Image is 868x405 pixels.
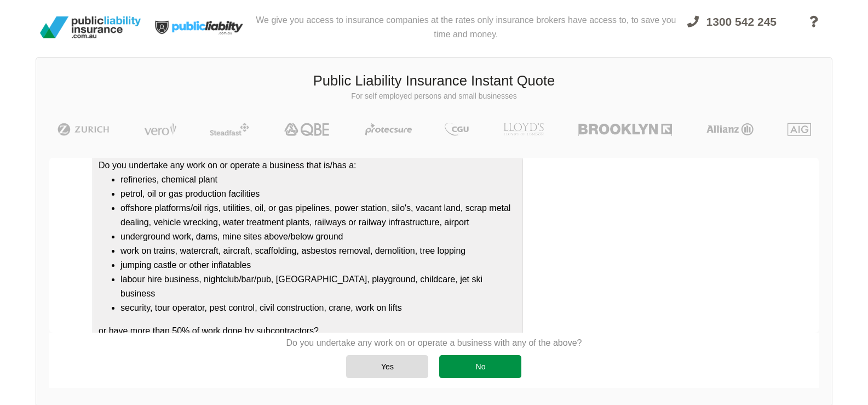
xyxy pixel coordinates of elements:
[706,15,777,28] span: 1300 542 245
[346,355,428,378] div: Yes
[205,123,254,136] img: Steadfast | Public Liability Insurance
[139,123,181,136] img: Vero | Public Liability Insurance
[120,187,517,201] li: petrol, oil or gas production facilities
[120,272,517,301] li: labour hire business, nightclub/bar/pub, [GEOGRAPHIC_DATA], playground, childcare, jet ski business
[783,123,815,136] img: AIG | Public Liability Insurance
[701,123,759,136] img: Allianz | Public Liability Insurance
[439,355,521,378] div: No
[574,123,676,136] img: Brooklyn | Public Liability Insurance
[120,201,517,230] li: offshore platforms/oil rigs, utilities, oil, or gas pipelines, power station, silo's, vacant land...
[44,91,824,102] p: For self employed persons and small businesses
[278,123,337,136] img: QBE | Public Liability Insurance
[255,4,677,50] div: We give you access to insurance companies at the rates only insurance brokers have access to, to ...
[120,173,517,187] li: refineries, chemical plant
[120,244,517,258] li: work on trains, watercraft, aircraft, scaffolding, asbestos removal, demolition, tree lopping
[120,230,517,244] li: underground work, dams, mine sites above/below ground
[120,301,517,315] li: security, tour operator, pest control, civil construction, crane, work on lifts
[286,337,582,349] p: Do you undertake any work on or operate a business with any of the above?
[44,71,824,91] h3: Public Liability Insurance Instant Quote
[440,123,473,136] img: CGU | Public Liability Insurance
[53,123,114,136] img: Zurich | Public Liability Insurance
[145,4,255,50] img: Public Liability Insurance Light
[497,123,550,136] img: LLOYD's | Public Liability Insurance
[36,12,145,43] img: Public Liability Insurance
[120,258,517,272] li: jumping castle or other inflatables
[361,123,416,136] img: Protecsure | Public Liability Insurance
[93,152,523,344] div: Do you undertake any work on or operate a business that is/has a: or have more than 50% of work d...
[677,9,786,50] a: 1300 542 245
